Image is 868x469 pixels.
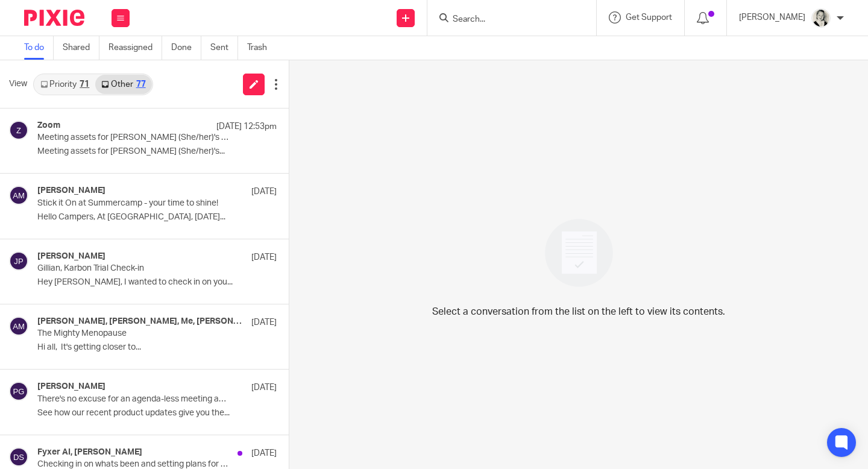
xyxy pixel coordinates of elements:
p: See how our recent product updates give you the... [37,408,277,418]
h4: [PERSON_NAME] [37,251,105,262]
p: There's no excuse for an agenda-less meeting anymore [37,394,229,404]
h4: [PERSON_NAME] [37,382,105,392]
h4: [PERSON_NAME] [37,186,105,196]
img: svg%3E [9,316,28,336]
p: [PERSON_NAME] [739,11,805,24]
p: Hello Campers, At [GEOGRAPHIC_DATA], [DATE]... [37,212,277,222]
img: svg%3E [9,186,28,205]
p: Select a conversation from the list on the left to view its contents. [432,304,725,319]
a: Other77 [95,75,151,94]
p: [DATE] [251,186,277,198]
img: Pixie [24,10,84,26]
span: View [9,78,27,90]
img: svg%3E [9,447,28,467]
div: 71 [80,80,89,89]
h4: [PERSON_NAME], [PERSON_NAME], Me, [PERSON_NAME] [37,316,245,327]
p: [DATE] [251,316,277,329]
p: Gillian, Karbon Trial Check-in [37,263,229,274]
p: Hi all, It's getting closer to... [37,342,277,353]
p: [DATE] [251,382,277,394]
p: [DATE] [251,251,277,263]
h4: Fyxer AI, [PERSON_NAME] [37,447,142,458]
a: Shared [63,36,99,60]
p: [DATE] [251,447,277,459]
img: image [537,211,621,295]
a: Priority71 [34,75,95,94]
img: svg%3E [9,382,28,401]
div: 77 [136,80,146,89]
img: DA590EE6-2184-4DF2-A25D-D99FB904303F_1_201_a.jpeg [811,8,831,28]
p: Meeting assets for [PERSON_NAME] (She/her)'s Personal Meeting Room are ready! [37,133,229,143]
p: Hey [PERSON_NAME], I wanted to check in on you... [37,277,277,288]
p: [DATE] 12:53pm [216,121,277,133]
a: Sent [210,36,238,60]
p: The Mighty Menopause [37,329,229,339]
a: To do [24,36,54,60]
input: Search [451,14,560,25]
img: svg%3E [9,121,28,140]
span: Get Support [626,13,672,22]
a: Trash [247,36,276,60]
a: Reassigned [108,36,162,60]
p: Meeting assets for [PERSON_NAME] (She/her)'s... [37,146,277,157]
img: svg%3E [9,251,28,271]
p: Stick it On at Summercamp - your time to shine! [37,198,229,209]
a: Done [171,36,201,60]
h4: Zoom [37,121,60,131]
